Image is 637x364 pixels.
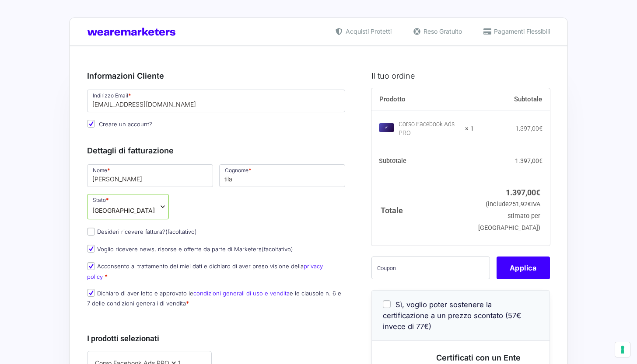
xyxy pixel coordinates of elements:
span: Acquisti Protetti [343,27,392,36]
input: Dichiaro di aver letto e approvato lecondizioni generali di uso e venditae le clausole n. 6 e 7 d... [87,289,95,297]
input: Indirizzo Email * [87,90,345,112]
th: Subtotale [371,147,474,175]
span: Stato [87,194,169,219]
span: 251,92 [509,201,531,208]
label: Desideri ricevere fattura? [87,228,197,235]
small: (include IVA stimato per [GEOGRAPHIC_DATA]) [478,201,540,232]
th: Prodotto [371,88,474,111]
span: € [528,201,531,208]
h3: I prodotti selezionati [87,333,345,344]
input: Cognome * [219,164,345,187]
input: Creare un account? [87,120,95,128]
label: Voglio ricevere news, risorse e offerte da parte di Marketers [87,246,293,253]
input: Sì, voglio poter sostenere la certificazione a un prezzo scontato (57€ invece di 77€) [383,300,391,308]
div: Corso Facebook Ads PRO [399,120,460,138]
span: (facoltativo) [262,246,293,253]
button: Applica [497,257,550,279]
label: Acconsento al trattamento dei miei dati e dichiaro di aver preso visione della [87,263,323,280]
label: Dichiaro di aver letto e approvato le e le clausole n. 6 e 7 delle condizioni generali di vendita [87,290,341,307]
span: € [539,125,542,132]
input: Coupon [371,257,490,279]
input: Voglio ricevere news, risorse e offerte da parte di Marketers(facoltativo) [87,245,95,253]
bdi: 1.397,00 [506,188,540,197]
span: € [539,157,542,164]
img: Corso Facebook Ads PRO [379,123,394,132]
input: Desideri ricevere fattura?(facoltativo) [87,228,95,236]
span: (facoltativo) [165,228,197,235]
iframe: Customerly Messenger Launcher [7,330,33,356]
a: condizioni generali di uso e vendita [193,290,290,297]
th: Subtotale [474,88,550,111]
span: € [536,188,540,197]
span: Reso Gratuito [421,27,462,36]
bdi: 1.397,00 [515,125,542,132]
strong: × 1 [465,125,474,133]
input: Acconsento al trattamento dei miei dati e dichiaro di aver preso visione dellaprivacy policy [87,262,95,270]
button: Le tue preferenze relative al consenso per le tecnologie di tracciamento [615,342,630,357]
a: privacy policy [87,263,323,280]
span: Sì, voglio poter sostenere la certificazione a un prezzo scontato (57€ invece di 77€) [383,300,521,331]
h3: Il tuo ordine [371,70,550,82]
h3: Informazioni Cliente [87,70,345,82]
input: Nome * [87,164,213,187]
h3: Dettagli di fatturazione [87,145,345,156]
span: Pagamenti Flessibili [492,27,550,36]
span: Italia [92,206,155,215]
bdi: 1.397,00 [515,157,542,164]
span: Creare un account? [99,121,152,128]
th: Totale [371,175,474,245]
